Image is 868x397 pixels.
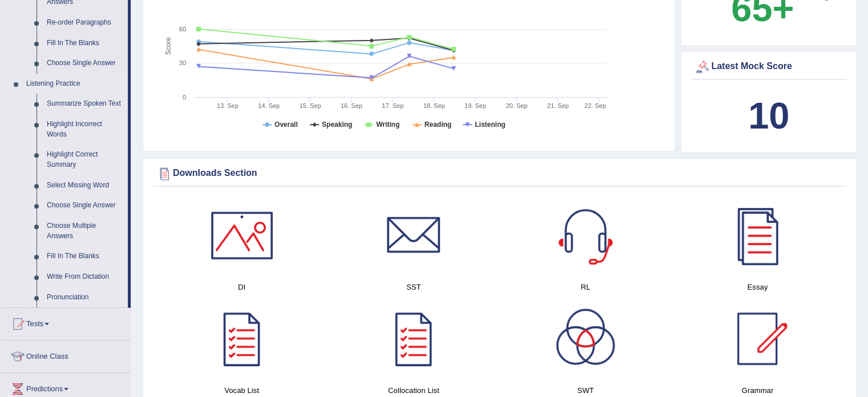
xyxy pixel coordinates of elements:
[1,308,131,336] a: Tests
[42,216,128,246] a: Choose Multiple Answers
[42,145,128,175] a: Highlight Correct Summary
[42,94,128,114] a: Summarize Spoken Text
[748,95,789,137] b: 10
[465,102,486,109] tspan: 19. Sep
[423,102,445,109] tspan: 18. Sep
[506,384,666,396] h4: SWT
[42,267,128,287] a: Write From Dictation
[258,102,280,109] tspan: 14. Sep
[162,384,322,396] h4: Vocab List
[547,102,569,109] tspan: 21. Sep
[42,114,128,145] a: Highlight Incorrect Words
[677,384,838,396] h4: Grammar
[382,102,403,109] tspan: 17. Sep
[506,281,666,293] h4: RL
[162,281,322,293] h4: DI
[322,121,352,129] tspan: Speaking
[183,94,186,101] text: 0
[1,340,131,369] a: Online Class
[179,26,186,33] text: 60
[217,102,239,109] tspan: 13. Sep
[475,121,505,129] tspan: Listening
[341,102,362,109] tspan: 16. Sep
[42,195,128,216] a: Choose Single Answer
[333,384,494,396] h4: Collocation List
[42,33,128,54] a: Fill In The Blanks
[42,53,128,74] a: Choose Single Answer
[300,102,321,109] tspan: 15. Sep
[179,59,186,66] text: 30
[677,281,838,293] h4: Essay
[42,246,128,267] a: Fill In The Blanks
[274,121,298,129] tspan: Overall
[164,37,172,55] tspan: Score
[42,175,128,196] a: Select Missing Word
[506,102,527,109] tspan: 20. Sep
[376,121,399,129] tspan: Writing
[21,74,128,94] a: Listening Practice
[156,165,843,182] div: Downloads Section
[584,102,606,109] tspan: 22. Sep
[425,121,451,129] tspan: Reading
[42,13,128,33] a: Re-order Paragraphs
[333,281,494,293] h4: SST
[42,287,128,308] a: Pronunciation
[694,58,843,75] div: Latest Mock Score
